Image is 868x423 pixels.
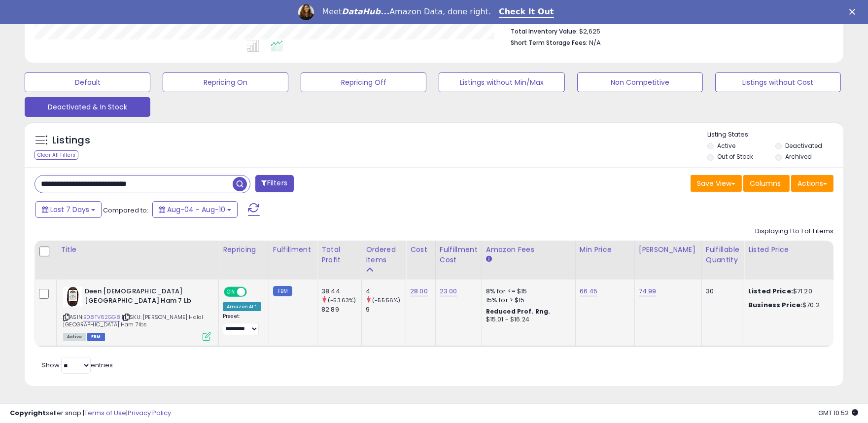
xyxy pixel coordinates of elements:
button: Repricing Off [301,72,426,92]
small: (-55.56%) [372,296,400,304]
span: Aug-04 - Aug-10 [167,205,225,214]
small: (-53.63%) [328,296,356,304]
div: 4 [366,287,406,296]
div: Preset: [223,313,261,335]
div: Close [849,9,859,15]
div: Ordered Items [366,245,402,265]
div: Fulfillment Cost [440,245,478,265]
div: Amazon AI * [223,302,261,311]
div: Repricing [223,245,265,255]
div: $71.20 [748,287,830,296]
span: ON [225,288,237,296]
div: Displaying 1 to 1 of 1 items [755,227,833,236]
span: Show: entries [42,360,113,370]
div: Amazon Fees [486,245,571,255]
label: Active [717,141,735,150]
small: Amazon Fees. [486,255,492,264]
a: B08TV62GG8 [83,313,120,321]
b: Business Price: [748,300,802,310]
div: [PERSON_NAME] [639,245,697,255]
small: FBM [273,286,292,296]
div: 38.44 [321,287,361,296]
div: 9 [366,305,406,314]
span: Columns [750,178,781,188]
label: Out of Stock [717,152,753,161]
a: 74.99 [639,286,657,296]
a: Terms of Use [84,408,126,418]
div: Cost [410,245,431,255]
button: Deactivated & In Stock [25,97,150,117]
div: Min Price [580,245,630,255]
div: ASIN: [63,287,211,340]
span: Last 7 Days [50,205,89,214]
a: 66.45 [580,286,598,296]
div: 8% for <= $15 [486,287,568,296]
label: Deactivated [785,141,822,150]
div: $15.01 - $16.24 [486,316,568,324]
button: Aug-04 - Aug-10 [152,201,238,218]
div: Title [61,245,214,255]
a: 23.00 [440,286,457,296]
a: 28.00 [410,286,428,296]
p: Listing States: [707,130,843,140]
div: Fulfillable Quantity [706,245,740,265]
button: Actions [791,175,833,192]
button: Save View [691,175,742,192]
strong: Copyright [10,408,46,418]
button: Filters [255,175,294,192]
span: Compared to: [103,206,148,215]
div: 82.89 [321,305,361,314]
button: Listings without Cost [715,72,841,92]
div: Listed Price [748,245,833,255]
label: Archived [785,152,812,161]
div: seller snap | | [10,409,171,418]
button: Default [25,72,150,92]
div: Total Profit [321,245,357,265]
div: Fulfillment [273,245,313,255]
img: Profile image for Georgie [298,4,314,20]
i: DataHub... [342,7,389,16]
b: Reduced Prof. Rng. [486,307,551,316]
img: 41JAQlVw8yL._SL40_.jpg [63,287,82,307]
b: Listed Price: [748,286,793,296]
button: Repricing On [163,72,288,92]
div: 30 [706,287,736,296]
div: Meet Amazon Data, done right. [322,7,491,17]
span: All listings currently available for purchase on Amazon [63,333,86,341]
a: Privacy Policy [128,408,171,418]
div: Clear All Filters [35,150,78,160]
div: 15% for > $15 [486,296,568,305]
span: | SKU: [PERSON_NAME] Halal [GEOGRAPHIC_DATA] Ham 7lbs [63,313,203,328]
span: 2025-08-18 10:52 GMT [818,408,858,418]
h5: Listings [52,134,90,147]
button: Listings without Min/Max [439,72,564,92]
button: Columns [743,175,790,192]
span: FBM [87,333,105,341]
button: Non Competitive [577,72,703,92]
button: Last 7 Days [35,201,102,218]
span: OFF [245,288,261,296]
div: $70.2 [748,301,830,310]
b: Deen [DEMOGRAPHIC_DATA] [GEOGRAPHIC_DATA] Ham 7 Lb [85,287,205,308]
a: Check It Out [499,7,554,18]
